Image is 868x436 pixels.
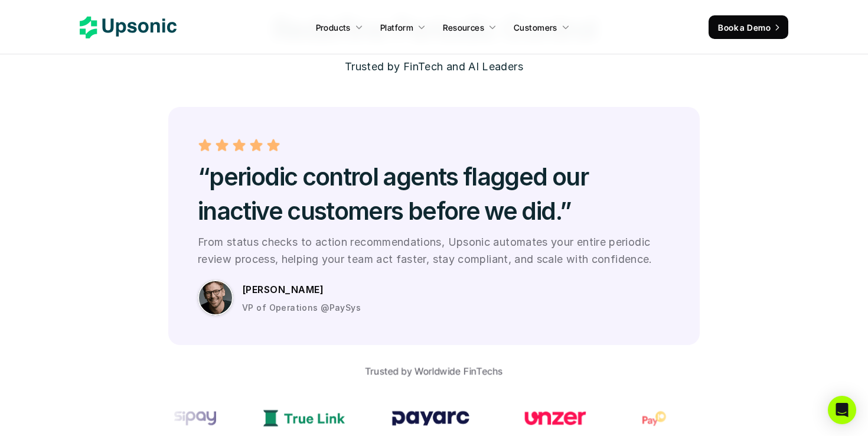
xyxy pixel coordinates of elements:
[345,58,523,76] p: Trusted by FinTech and AI Leaders
[828,396,856,424] div: Open Intercom Messenger
[309,17,370,38] a: Products
[198,234,670,268] p: From status checks to action recommendations, Upsonic automates your entire periodic review proce...
[718,21,771,34] p: Book a Demo
[514,21,557,34] p: Customers
[365,363,503,380] p: Trusted by Worldwide FinTechs
[380,21,413,34] p: Platform
[316,21,351,34] p: Products
[443,21,484,34] p: Resources
[198,160,670,228] h2: “periodic control agents flagged our inactive customers before we did.”
[242,301,361,314] p: VP of Operations @PaySys
[242,281,324,298] p: [PERSON_NAME]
